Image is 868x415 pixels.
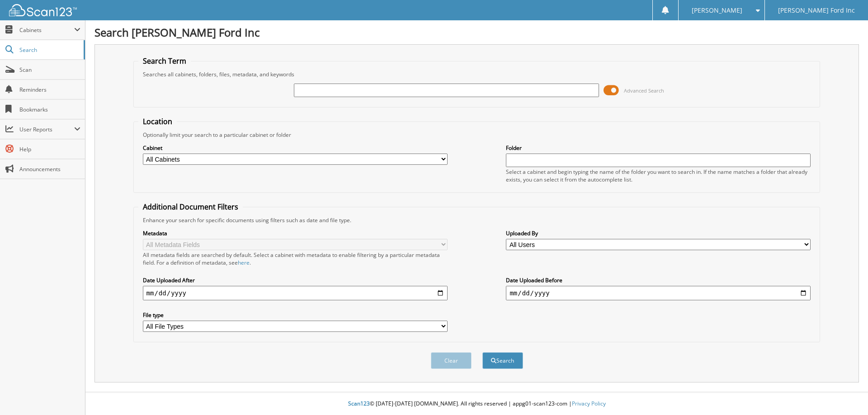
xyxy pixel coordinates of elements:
[143,286,448,300] input: start
[692,8,742,13] span: [PERSON_NAME]
[482,352,523,369] button: Search
[138,56,191,66] legend: Search Term
[143,144,448,152] label: Cabinet
[238,259,250,266] a: here
[143,251,448,266] div: All metadata fields are searched by default. Select a cabinet with metadata to enable filtering b...
[138,117,177,126] legend: Location
[143,276,448,284] label: Date Uploaded After
[85,393,868,415] div: © [DATE]-[DATE] [DOMAIN_NAME]. All rights reserved | appg01-scan123-com |
[506,144,811,152] label: Folder
[94,25,859,40] h1: Search [PERSON_NAME] Ford Inc
[778,8,855,13] span: [PERSON_NAME] Ford Inc
[19,46,79,54] span: Search
[823,372,868,415] iframe: Chat Widget
[19,145,80,153] span: Help
[143,311,448,319] label: File type
[19,66,80,74] span: Scan
[506,286,811,300] input: end
[138,202,243,212] legend: Additional Document Filters
[19,106,80,113] span: Bookmarks
[19,26,74,34] span: Cabinets
[348,400,370,407] span: Scan123
[624,87,664,94] span: Advanced Search
[138,216,816,224] div: Enhance your search for specific documents using filters such as date and file type.
[506,229,811,237] label: Uploaded By
[19,126,74,133] span: User Reports
[506,168,811,183] div: Select a cabinet and begin typing the name of the folder you want to search in. If the name match...
[9,4,77,16] img: scan123-logo-white.svg
[138,70,816,78] div: Searches all cabinets, folders, files, metadata, and keywords
[19,86,80,93] span: Reminders
[19,165,80,173] span: Announcements
[138,131,816,139] div: Optionally limit your search to a particular cabinet or folder
[572,400,606,407] a: Privacy Policy
[143,229,448,237] label: Metadata
[506,276,811,284] label: Date Uploaded Before
[431,352,472,369] button: Clear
